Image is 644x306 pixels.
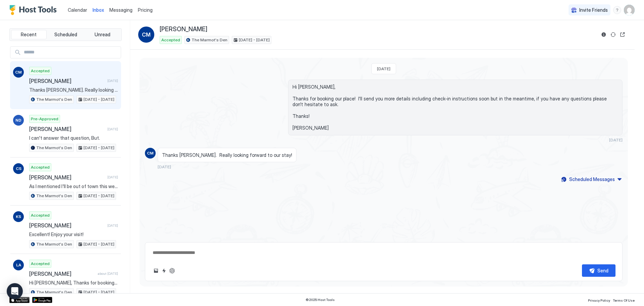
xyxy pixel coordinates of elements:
[54,32,77,38] span: Scheduled
[107,127,118,131] span: [DATE]
[29,78,105,84] span: [PERSON_NAME]
[582,264,615,277] button: Send
[624,5,635,15] div: User profile
[613,298,635,302] span: Terms Of Use
[152,267,160,275] button: Upload image
[29,280,118,286] span: Hi [PERSON_NAME], Thanks for booking our place! I'll send you more details including check-in ins...
[239,37,270,43] span: [DATE] - [DATE]
[93,7,104,13] span: Inbox
[31,68,50,74] span: Accepted
[32,297,52,303] a: Google Play Store
[29,87,118,93] span: Thanks [PERSON_NAME]. Really looking forward to our stay!
[7,283,23,299] div: Open Intercom Messenger
[48,30,84,39] button: Scheduled
[138,7,153,13] span: Pricing
[609,137,623,142] span: [DATE]
[161,37,180,43] span: Accepted
[9,5,60,15] a: Host Tools Logo
[21,47,121,58] input: Input Field
[613,296,635,303] a: Terms Of Use
[31,261,50,267] span: Accepted
[588,296,610,303] a: Privacy Policy
[162,152,292,158] span: Thanks [PERSON_NAME]. Really looking forward to our stay!
[31,116,58,122] span: Pre-Approved
[16,262,21,268] span: LA
[377,66,390,71] span: [DATE]
[93,6,104,13] a: Inbox
[36,96,72,102] span: The Marmot's Den
[29,270,95,277] span: [PERSON_NAME]
[109,6,132,13] a: Messaging
[11,30,47,39] button: Recent
[560,175,623,184] button: Scheduled Messages
[597,267,608,274] div: Send
[9,297,30,303] a: App Store
[619,31,627,39] button: Open reservation
[16,166,21,172] span: CS
[16,214,21,220] span: KS
[158,164,171,169] span: [DATE]
[142,31,151,39] span: CM
[107,223,118,228] span: [DATE]
[600,31,608,39] button: Reservation information
[29,222,105,229] span: [PERSON_NAME]
[29,174,105,181] span: [PERSON_NAME]
[36,145,72,151] span: The Marmot's Den
[306,298,335,302] span: © 2025 Host Tools
[98,271,118,276] span: about [DATE]
[107,175,118,179] span: [DATE]
[160,26,207,33] span: [PERSON_NAME]
[31,212,50,218] span: Accepted
[292,84,618,131] span: Hi [PERSON_NAME], Thanks for booking our place! I'll send you more details including check-in ins...
[84,96,114,102] span: [DATE] - [DATE]
[36,241,72,247] span: The Marmot's Den
[95,32,110,38] span: Unread
[107,79,118,83] span: [DATE]
[588,298,610,302] span: Privacy Policy
[29,135,118,141] span: I can't answer that question, But.
[109,7,132,13] span: Messaging
[21,32,37,38] span: Recent
[68,7,87,13] span: Calendar
[85,30,120,39] button: Unread
[29,126,105,132] span: [PERSON_NAME]
[36,193,72,199] span: The Marmot's Den
[9,28,122,41] div: tab-group
[569,176,615,183] div: Scheduled Messages
[29,231,118,237] span: Excellent! Enjoy your visit!
[31,164,50,170] span: Accepted
[68,6,87,13] a: Calendar
[15,117,21,123] span: ND
[613,6,621,14] div: menu
[29,183,118,189] span: As I mentioned I'll be out of town this weekend. My wife is home though and her number is [PHONE_...
[84,145,114,151] span: [DATE] - [DATE]
[160,267,168,275] button: Quick reply
[84,289,114,295] span: [DATE] - [DATE]
[147,150,154,156] span: CM
[609,31,617,39] button: Sync reservation
[192,37,227,43] span: The Marmot's Den
[36,289,72,295] span: The Marmot's Den
[168,267,176,275] button: ChatGPT Auto Reply
[579,7,608,13] span: Invite Friends
[84,193,114,199] span: [DATE] - [DATE]
[84,241,114,247] span: [DATE] - [DATE]
[15,69,22,75] span: CM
